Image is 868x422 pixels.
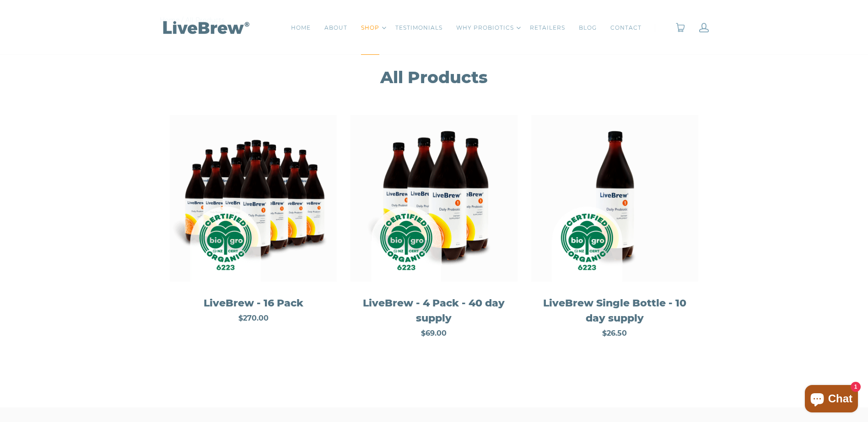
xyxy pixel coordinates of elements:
img: LiveBrew [160,19,251,35]
a: LiveBrew - 16 Pack LiveBrew - 16 Pack $270.00 [170,115,337,338]
div: LiveBrew Single Bottle - 10 day supply [538,295,691,326]
img: LiveBrew - 16 Pack [170,115,337,282]
h1: All Products [170,67,698,88]
div: LiveBrew - 4 Pack - 40 day supply [357,295,511,326]
a: LiveBrew Single Bottle - 10 day supply LiveBrew Single Bottle - 10 day supply $26.50 [531,115,698,353]
a: WHY PROBIOTICS [456,23,514,32]
a: CONTACT [610,23,642,32]
a: LiveBrew - 4 Pack - 40 day supply LiveBrew - 4 Pack - 40 day supply $69.00 [350,115,518,353]
a: HOME [291,23,311,32]
span: $69.00 [421,329,447,338]
span: $26.50 [602,329,627,338]
a: BLOG [579,23,597,32]
a: SHOP [361,23,379,32]
a: TESTIMONIALS [395,23,442,32]
div: LiveBrew - 16 Pack [177,295,330,311]
span: $270.00 [238,314,269,322]
img: LiveBrew - 4 Pack - 40 day supply [350,115,518,282]
inbox-online-store-chat: Shopify online store chat [802,385,861,415]
a: ABOUT [324,23,347,32]
a: RETAILERS [530,23,565,32]
img: LiveBrew Single Bottle - 10 day supply [531,115,698,282]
